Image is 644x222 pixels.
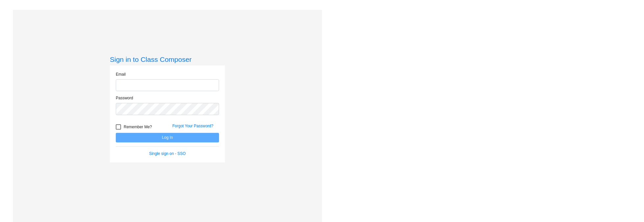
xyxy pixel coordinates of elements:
[116,71,126,77] label: Email
[116,95,133,101] label: Password
[124,123,152,131] span: Remember Me?
[110,55,225,63] h3: Sign in to Class Composer
[116,133,219,142] button: Log In
[149,151,186,156] a: Single sign on - SSO
[172,124,213,128] a: Forgot Your Password?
